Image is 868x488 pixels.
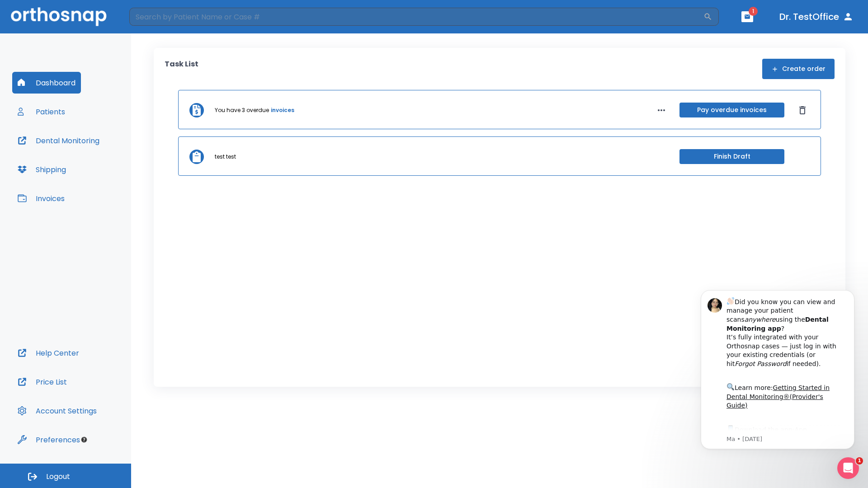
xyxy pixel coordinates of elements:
[12,371,72,393] button: Price List
[687,277,868,464] iframe: Intercom notifications message
[11,7,107,26] img: Orthosnap
[795,103,810,117] button: Dismiss
[12,101,71,122] button: Patients
[12,400,102,422] button: Account Settings
[129,8,703,26] input: Search by Patient Name or Case #
[856,457,863,465] span: 1
[12,130,105,151] button: Dental Monitoring
[679,149,784,164] button: Finish Draft
[776,9,857,25] button: Dr. TestOffice
[749,7,758,16] span: 1
[39,159,153,167] p: Message from Ma, sent 2w ago
[39,150,120,166] a: App Store
[39,147,153,193] div: Download the app: | ​ Let us know if you need help getting started!
[837,457,859,479] iframe: Intercom live chat
[12,159,71,180] button: Shipping
[12,72,81,94] button: Dashboard
[215,106,269,114] p: You have 3 overdue
[12,429,85,450] button: Preferences
[12,188,70,209] button: Invoices
[153,19,160,27] button: Dismiss notification
[46,472,70,482] span: Logout
[165,59,198,79] p: Task List
[679,103,784,117] button: Pay overdue invoices
[80,436,88,444] div: Tooltip anchor
[271,106,294,114] a: invoices
[215,153,236,161] p: test test
[762,59,835,79] button: Create order
[12,342,85,364] button: Help Center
